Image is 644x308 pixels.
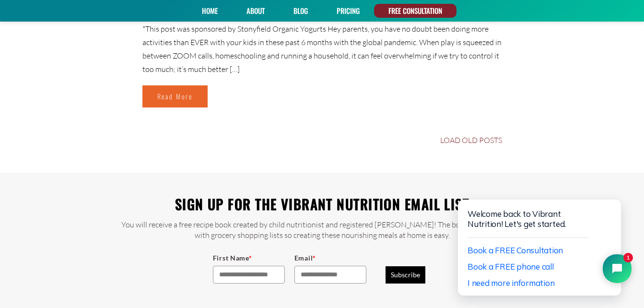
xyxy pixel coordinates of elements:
label: Email [294,253,366,263]
a: Read More [142,85,208,107]
a: About [243,4,268,18]
iframe: Tidio Chat [438,169,644,308]
a: PRICING [333,4,363,18]
h2: Sign up for the Vibrant Nutrition email list [116,192,528,217]
a: LOAD OLD POSTS [440,136,502,144]
a: Blog [290,4,311,18]
a: Home [199,4,221,18]
button: Subscribe [386,266,425,284]
p: *This post was sponsored by Stonyfield Organic Yogurts Hey parents, you have no doubt been doing ... [142,22,502,76]
p: You will receive a free recipe book created by child nutritionist and registered [PERSON_NAME]! T... [116,219,528,241]
label: First Name [213,253,285,263]
a: FREE CONSULTATION [385,4,445,18]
